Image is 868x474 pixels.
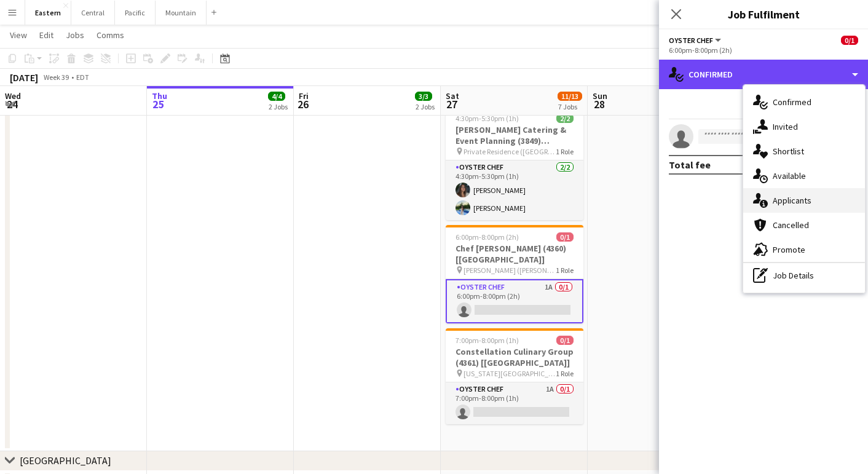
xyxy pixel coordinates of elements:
[773,97,811,108] span: Confirmed
[25,1,71,25] button: Eastern
[669,45,858,55] div: 6:00pm-8:00pm (2h)
[444,97,459,111] span: 27
[297,97,309,111] span: 26
[156,1,207,25] button: Mountain
[669,36,713,45] span: Oyster Chef
[269,102,288,111] div: 2 Jobs
[150,97,167,111] span: 25
[556,336,574,345] span: 0/1
[10,30,27,41] span: View
[464,266,556,275] span: [PERSON_NAME] ([PERSON_NAME][GEOGRAPHIC_DATA], [GEOGRAPHIC_DATA])
[659,60,868,89] div: Confirmed
[558,102,582,111] div: 7 Jobs
[773,121,798,132] span: Invited
[773,170,806,181] span: Available
[556,147,574,156] span: 1 Role
[669,36,723,45] button: Oyster Chef
[66,30,84,41] span: Jobs
[115,1,156,25] button: Pacific
[446,225,583,323] app-job-card: 6:00pm-8:00pm (2h)0/1Chef [PERSON_NAME] (4360) [[GEOGRAPHIC_DATA]] [PERSON_NAME] ([PERSON_NAME][G...
[669,159,711,171] div: Total fee
[556,232,574,242] span: 0/1
[152,90,167,101] span: Thu
[743,263,865,288] div: Job Details
[415,92,432,101] span: 3/3
[446,124,583,146] h3: [PERSON_NAME] Catering & Event Planning (3849) [[GEOGRAPHIC_DATA]] - TIME TBD (1 hour)
[76,73,89,82] div: EDT
[446,346,583,368] h3: Constellation Culinary Group (4361) [[GEOGRAPHIC_DATA]]
[446,328,583,424] app-job-card: 7:00pm-8:00pm (1h)0/1Constellation Culinary Group (4361) [[GEOGRAPHIC_DATA]] [US_STATE][GEOGRAPHI...
[456,336,519,345] span: 7:00pm-8:00pm (1h)
[464,147,556,156] span: Private Residence ([GEOGRAPHIC_DATA], [GEOGRAPHIC_DATA])
[71,1,115,25] button: Central
[556,114,574,123] span: 2/2
[456,114,519,123] span: 4:30pm-5:30pm (1h)
[446,160,583,220] app-card-role: Oyster Chef2/24:30pm-5:30pm (1h)[PERSON_NAME][PERSON_NAME]
[773,195,811,206] span: Applicants
[446,243,583,265] h3: Chef [PERSON_NAME] (4360) [[GEOGRAPHIC_DATA]]
[39,30,53,41] span: Edit
[446,279,583,323] app-card-role: Oyster Chef1A0/16:00pm-8:00pm (2h)
[92,27,129,43] a: Comms
[20,454,111,467] div: [GEOGRAPHIC_DATA]
[556,369,574,378] span: 1 Role
[34,27,58,43] a: Edit
[659,6,868,22] h3: Job Fulfilment
[5,27,32,43] a: View
[591,97,607,111] span: 28
[558,92,582,101] span: 11/13
[97,30,124,41] span: Comms
[299,90,309,101] span: Fri
[446,382,583,424] app-card-role: Oyster Chef1A0/17:00pm-8:00pm (1h)
[773,244,805,255] span: Promote
[773,219,809,231] span: Cancelled
[446,90,459,101] span: Sat
[5,90,21,101] span: Wed
[593,90,607,101] span: Sun
[841,36,858,45] span: 0/1
[61,27,89,43] a: Jobs
[464,369,556,378] span: [US_STATE][GEOGRAPHIC_DATA] ([GEOGRAPHIC_DATA], [GEOGRAPHIC_DATA])
[3,97,21,111] span: 24
[416,102,435,111] div: 2 Jobs
[446,106,583,220] app-job-card: 4:30pm-5:30pm (1h)2/2[PERSON_NAME] Catering & Event Planning (3849) [[GEOGRAPHIC_DATA]] - TIME TB...
[10,71,38,84] div: [DATE]
[556,266,574,275] span: 1 Role
[773,146,804,157] span: Shortlist
[456,232,519,242] span: 6:00pm-8:00pm (2h)
[41,73,71,82] span: Week 39
[268,92,285,101] span: 4/4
